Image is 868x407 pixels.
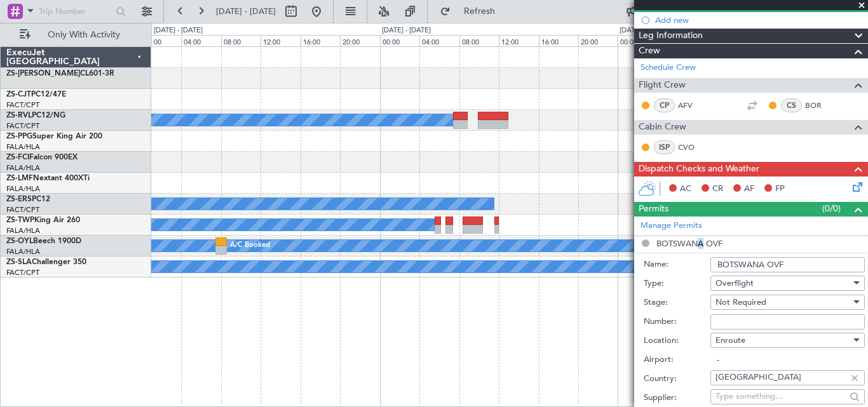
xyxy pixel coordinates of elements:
[655,15,862,25] div: Add new
[678,100,707,111] a: AFV
[644,354,710,366] label: Airport:
[644,335,710,347] label: Location:
[639,44,660,58] span: Crew
[33,30,134,39] span: Only With Activity
[6,217,80,224] a: ZS-TWPKing Air 260
[6,133,102,140] a: ZS-PPGSuper King Air 200
[6,268,39,277] a: FACT/CPT
[6,142,40,152] a: FALA/HLA
[6,70,80,77] span: ZS-[PERSON_NAME]
[39,2,112,21] input: Trip Number
[644,297,710,309] label: Stage:
[6,91,66,98] a: ZS-CJTPC12/47E
[715,277,754,289] span: Overflight
[453,7,506,16] span: Refresh
[6,226,40,236] a: FALA/HLA
[6,196,32,203] span: ZS-ERS
[6,175,90,182] a: ZS-LMFNextant 400XTi
[620,25,668,36] div: [DATE] - [DATE]
[639,202,668,217] span: Permits
[539,35,578,46] div: 16:00
[6,112,32,119] span: ZS-RVL
[380,35,419,46] div: 00:00
[6,258,32,266] span: ZS-SLA
[419,35,459,46] div: 04:00
[142,35,181,46] div: 00:00
[6,154,78,161] a: ZS-FCIFalcon 900EX
[301,35,340,46] div: 16:00
[6,237,81,245] a: ZS-OYLBeech 1900D
[6,217,34,224] span: ZS-TWP
[6,121,39,131] a: FACT/CPT
[744,183,754,196] span: AF
[261,35,300,46] div: 12:00
[712,183,723,196] span: CR
[644,277,710,290] label: Type:
[216,6,276,17] span: [DATE] - [DATE]
[639,120,686,135] span: Cabin Crew
[775,183,785,196] span: FP
[230,236,270,255] div: A/C Booked
[639,162,759,177] span: Dispatch Checks and Weather
[644,258,710,271] label: Name:
[641,220,702,232] a: Manage Permits
[499,35,538,46] div: 12:00
[6,175,33,182] span: ZS-LMF
[639,29,703,43] span: Leg Information
[6,196,50,203] a: ZS-ERSPC12
[14,25,138,45] button: Only With Activity
[181,35,220,46] div: 04:00
[644,392,710,404] label: Supplier:
[644,316,710,328] label: Number:
[654,140,675,154] div: ISP
[578,35,618,46] div: 20:00
[715,368,846,387] input: Type something...
[6,70,114,77] a: ZS-[PERSON_NAME]CL601-3R
[618,35,657,46] div: 00:00
[715,335,745,346] span: Enroute
[154,25,203,36] div: [DATE] - [DATE]
[805,100,834,111] a: BOR
[382,25,431,36] div: [DATE] - [DATE]
[680,183,691,196] span: AC
[654,98,675,112] div: CP
[6,133,32,140] span: ZS-PPG
[340,35,379,46] div: 20:00
[644,373,710,385] label: Country:
[6,205,39,215] a: FACT/CPT
[715,387,846,406] input: Type something...
[781,98,802,112] div: CS
[6,91,31,98] span: ZS-CJT
[822,202,841,215] span: (0/0)
[459,35,499,46] div: 08:00
[715,297,766,308] span: Not Required
[6,258,86,266] a: ZS-SLAChallenger 350
[6,237,33,245] span: ZS-OYL
[434,1,510,22] button: Refresh
[221,35,261,46] div: 08:00
[678,142,707,153] a: CVO
[641,62,696,74] a: Schedule Crew
[6,154,29,161] span: ZS-FCI
[639,78,686,93] span: Flight Crew
[6,112,65,119] a: ZS-RVLPC12/NG
[6,163,40,173] a: FALA/HLA
[6,100,39,110] a: FACT/CPT
[6,184,40,194] a: FALA/HLA
[6,247,40,257] a: FALA/HLA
